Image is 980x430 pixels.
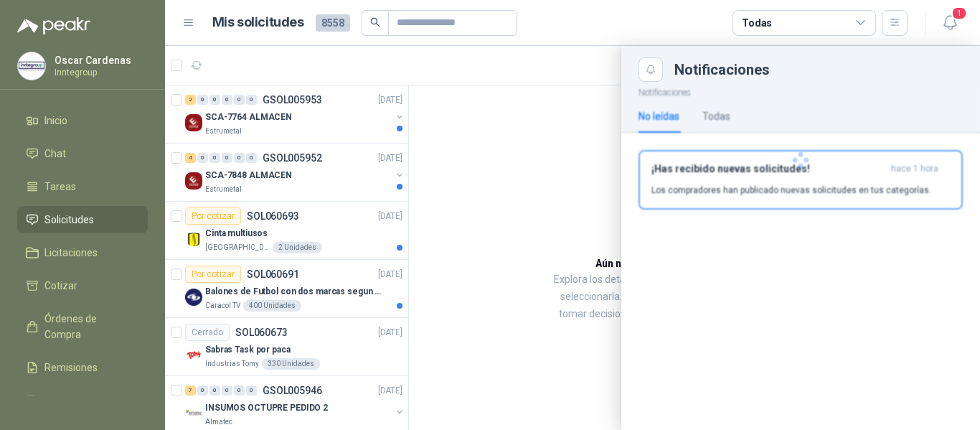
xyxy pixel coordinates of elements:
div: Notificaciones [674,62,963,77]
span: 1 [951,6,967,20]
button: 1 [937,10,963,36]
span: Tareas [44,179,76,195]
p: Oscar Cardenas [55,55,144,65]
a: Cotizar [17,272,148,299]
span: Órdenes de Compra [44,311,134,342]
div: Todas [742,15,772,31]
a: Tareas [17,173,148,200]
a: Configuración [17,387,148,414]
a: Licitaciones [17,239,148,266]
span: Cotizar [44,278,77,294]
a: Solicitudes [17,206,148,233]
span: Remisiones [44,360,98,375]
span: Configuración [44,393,108,408]
span: search [370,17,380,27]
button: Close [639,57,663,82]
h1: Mis solicitudes [212,12,304,33]
span: Inicio [44,113,67,128]
img: Company Logo [18,52,45,80]
a: Inicio [17,107,148,134]
span: Solicitudes [44,212,94,228]
span: Licitaciones [44,245,98,261]
span: 8558 [316,14,350,32]
img: Logo peakr [17,17,90,34]
p: Inntegroup [55,68,144,77]
a: Órdenes de Compra [17,305,148,348]
a: Chat [17,140,148,167]
span: Chat [44,146,66,162]
a: Remisiones [17,354,148,381]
